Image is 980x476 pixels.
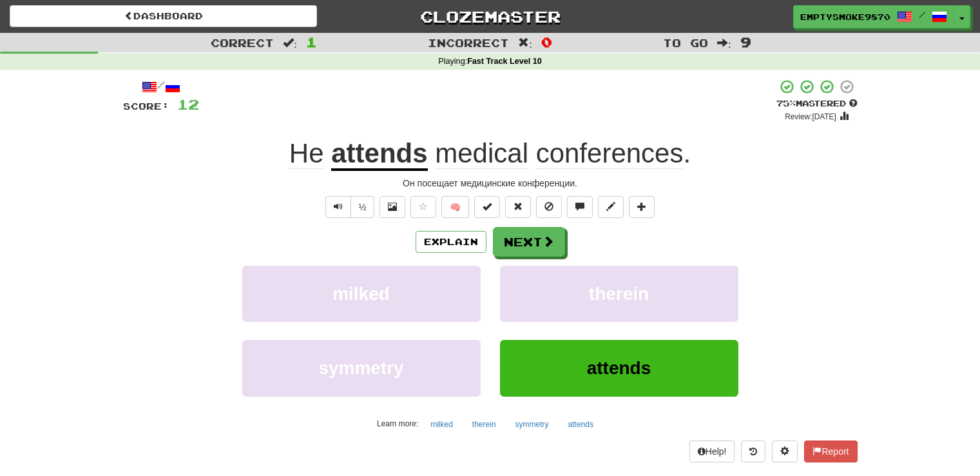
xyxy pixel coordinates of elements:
[629,196,655,218] button: Add to collection (alt+a)
[598,196,624,218] button: Edit sentence (alt+d)
[776,98,796,108] span: 75 %
[410,196,436,218] button: Favorite sentence (alt+f)
[800,11,890,23] span: EmptySmoke9870
[689,441,735,462] button: Help!
[318,358,403,378] span: symmetry
[536,196,562,218] button: Ignore sentence (alt+i)
[717,37,731,48] span: :
[123,177,858,190] div: Он посещает медицинские конференции.
[776,98,858,110] div: Mastered
[325,196,351,218] button: Play sentence audio (ctl+space)
[740,34,751,50] span: 9
[500,340,738,396] button: attends
[336,5,644,28] a: Clozemaster
[474,196,500,218] button: Set this sentence to 100% Mastered (alt+m)
[467,57,542,66] strong: Fast Track Level 10
[493,227,565,257] button: Next
[283,37,297,48] span: :
[589,284,649,304] span: therein
[177,96,199,112] span: 12
[242,340,481,396] button: symmetry
[587,358,651,378] span: attends
[505,196,531,218] button: Reset to 0% Mastered (alt+r)
[541,34,552,50] span: 0
[500,266,738,322] button: therein
[323,196,375,218] div: Text-to-speech controls
[741,441,765,462] button: Round history (alt+y)
[10,5,317,27] a: Dashboard
[428,138,691,169] span: .
[211,36,274,49] span: Correct
[663,36,708,49] span: To go
[435,138,528,169] span: medical
[567,196,593,218] button: Discuss sentence (alt+u)
[441,196,469,218] button: 🧠
[332,284,390,304] span: milked
[561,415,600,434] button: attends
[508,415,556,434] button: symmetry
[919,10,925,19] span: /
[428,36,509,49] span: Incorrect
[242,266,481,322] button: milked
[380,196,405,218] button: Show image (alt+x)
[793,5,954,28] a: EmptySmoke9870 /
[536,138,684,169] span: conferences
[804,441,857,462] button: Report
[331,138,427,171] u: attends
[785,112,836,121] small: Review: [DATE]
[306,34,317,50] span: 1
[377,419,418,428] small: Learn more:
[423,415,460,434] button: milked
[123,79,199,95] div: /
[123,101,169,112] span: Score:
[518,37,532,48] span: :
[351,196,375,218] button: ½
[289,138,324,169] span: He
[416,231,486,253] button: Explain
[465,415,503,434] button: therein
